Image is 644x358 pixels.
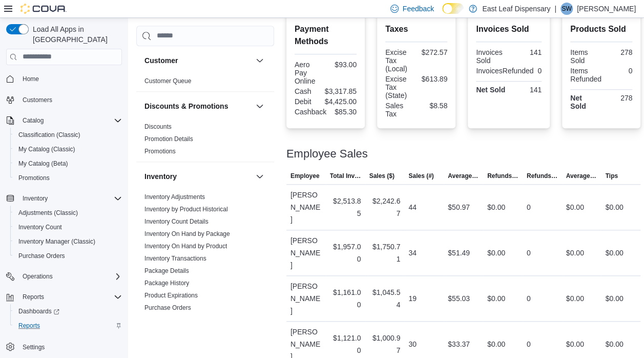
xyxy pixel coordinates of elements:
div: $2,513.85 [330,195,361,220]
span: Purchase Orders [144,304,191,312]
button: Customer [144,55,252,66]
span: Average Sale [448,172,479,180]
div: $1,121.00 [330,332,361,356]
span: Promotions [14,172,122,184]
div: $33.37 [448,338,470,350]
span: Discounts [144,123,172,131]
a: Inventory by Product Historical [144,206,228,213]
strong: Net Sold [476,86,505,94]
h3: Inventory [144,171,177,182]
button: Promotions [10,171,126,185]
div: $8.58 [419,102,448,110]
a: Discounts [144,123,172,130]
button: Adjustments (Classic) [10,206,126,220]
button: Inventory [254,170,266,183]
h2: Invoices Sold [476,23,542,35]
div: 141 [511,86,542,94]
a: My Catalog (Beta) [14,157,72,170]
div: 0 [537,67,542,75]
span: Reports [18,291,122,303]
span: Inventory Count Details [144,217,209,226]
div: $0.00 [605,292,623,305]
div: InvoicesRefunded [476,67,533,75]
div: Cash [295,87,321,95]
div: Debit [295,97,321,106]
span: Inventory [18,192,122,205]
div: $1,161.00 [330,286,361,311]
p: [PERSON_NAME] [577,3,636,15]
div: $0.00 [487,292,505,305]
div: 34 [408,247,417,259]
button: Inventory Manager (Classic) [10,234,126,249]
button: Discounts & Promotions [144,101,252,111]
span: Settings [18,340,122,353]
div: $0.00 [566,338,584,350]
span: Purchase Orders [18,252,65,260]
div: Invoices Sold [476,48,507,65]
span: Dashboards [14,305,122,317]
div: Items Sold [570,48,599,65]
span: My Catalog (Classic) [18,145,75,153]
span: Inventory Transactions [144,254,206,263]
div: Items Refunded [570,67,601,83]
span: Inventory Manager (Classic) [18,237,95,246]
div: Sam Watkins [560,3,573,15]
div: $272.57 [419,48,448,56]
a: Inventory On Hand by Product [144,243,227,250]
span: Average Refund [566,172,597,180]
div: $0.00 [487,247,505,259]
span: Promotions [144,147,176,155]
span: Sales (#) [408,172,433,180]
a: Dashboards [10,304,126,319]
a: Inventory Transactions [144,255,206,262]
span: Promotions [18,174,50,182]
div: $1,957.00 [330,241,361,265]
div: $3,317.85 [325,87,357,95]
span: Refunds ($) [487,172,518,180]
span: Load All Apps in [GEOGRAPHIC_DATA] [29,24,122,45]
div: $1,750.71 [369,241,400,265]
div: 19 [408,292,417,305]
a: Purchase Orders [14,250,69,262]
div: $93.00 [327,61,357,69]
div: [PERSON_NAME] [286,230,326,275]
button: Reports [2,290,126,304]
span: Adjustments (Classic) [18,209,78,217]
span: Operations [18,270,122,283]
div: $55.03 [448,292,470,305]
span: Total Invoiced [330,172,361,180]
strong: Net Sold [570,94,586,110]
button: Inventory [2,191,126,206]
span: Feedback [403,4,434,14]
h3: Employee Sales [286,148,368,160]
div: 0 [606,67,632,75]
div: Excise Tax (Local) [385,48,414,73]
div: Cashback [295,108,326,116]
a: Package Details [144,267,189,274]
input: Dark Mode [442,3,464,14]
span: Home [18,72,122,85]
span: Package History [144,279,189,287]
button: Operations [18,270,57,283]
span: Inventory On Hand by Product [144,242,227,250]
a: Promotions [144,148,176,155]
button: Catalog [18,114,48,127]
a: Purchase Orders [144,304,191,311]
div: Sales Tax [385,102,414,118]
span: Employee [290,172,320,180]
span: Inventory Adjustments [144,193,205,201]
span: Catalog [18,114,122,127]
span: Dashboards [18,307,59,315]
div: $50.97 [448,201,470,213]
div: 44 [408,201,417,213]
a: Dashboards [14,305,64,317]
button: My Catalog (Classic) [10,142,126,156]
div: 141 [511,48,542,56]
div: $1,045.54 [369,286,400,311]
p: East Leaf Dispensary [482,3,550,15]
span: Catalog [23,116,44,125]
span: Refunds (#) [527,172,558,180]
div: $0.00 [487,201,505,213]
div: $2,242.67 [369,195,400,220]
